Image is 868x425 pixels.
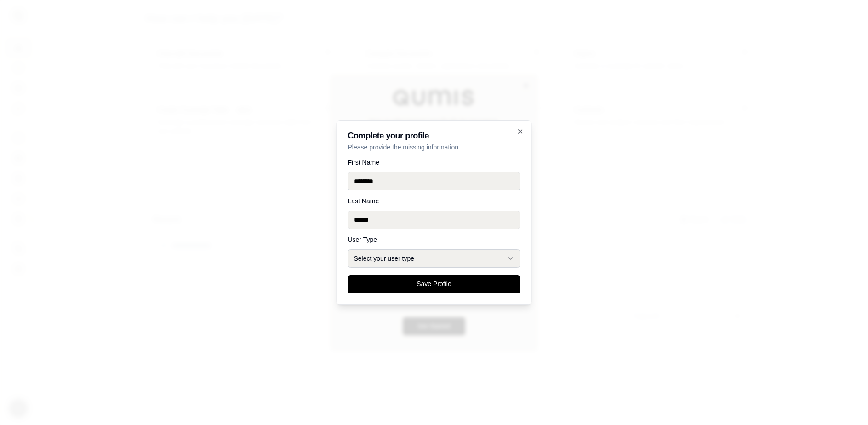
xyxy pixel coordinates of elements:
[348,236,520,243] label: User Type
[348,132,520,140] h2: Complete your profile
[348,198,520,204] label: Last Name
[348,159,520,166] label: First Name
[348,143,520,152] p: Please provide the missing information
[348,275,520,293] button: Save Profile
